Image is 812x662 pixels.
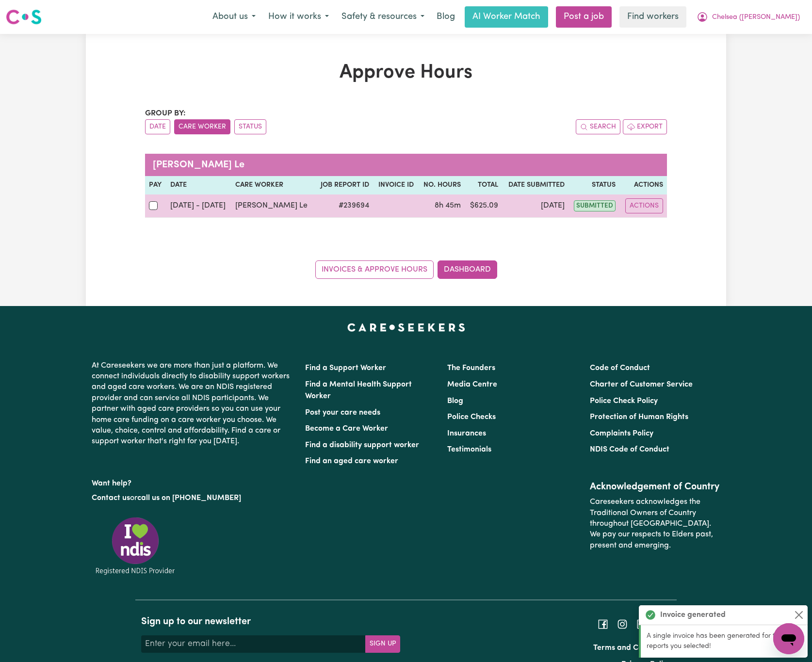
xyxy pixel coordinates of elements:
[92,489,293,507] p: or
[465,176,502,194] th: Total
[568,176,620,194] th: Status
[590,381,693,388] a: Charter of Customer Service
[166,176,232,194] th: Date
[447,430,486,437] a: Insurances
[431,6,461,28] a: Blog
[305,409,380,417] a: Post your care needs
[206,7,262,27] button: About us
[373,176,418,194] th: Invoice ID
[166,194,232,218] td: [DATE] - [DATE]
[447,381,497,388] a: Media Centre
[92,356,293,451] p: At Careseekers we are more than just a platform. We connect individuals directly to disability su...
[597,620,609,628] a: Follow Careseekers on Facebook
[145,61,667,84] h1: Approve Hours
[137,494,241,502] a: call us on [PHONE_NUMBER]
[619,6,686,28] a: Find workers
[174,119,230,134] button: sort invoices by care worker
[590,364,650,372] a: Code of Conduct
[315,176,373,194] th: Job Report ID
[617,620,628,628] a: Follow Careseekers on Instagram
[793,609,805,621] button: Close
[447,364,495,372] a: The Founders
[262,7,335,27] button: How it works
[305,457,398,465] a: Find an aged care worker
[590,493,720,555] p: Careseekers acknowledges the Traditional Owners of Country throughout [GEOGRAPHIC_DATA]. We pay o...
[347,323,465,331] a: Careseekers home page
[435,202,461,210] span: 8 hours 45 minutes
[502,176,568,194] th: Date Submitted
[231,194,314,218] td: [PERSON_NAME] Le
[625,198,663,213] button: Actions
[315,260,434,279] a: Invoices & Approve Hours
[447,446,491,453] a: Testimonials
[315,194,373,218] td: # 239694
[593,644,671,652] a: Terms and Conditions
[465,6,548,28] a: AI Worker Match
[92,516,179,576] img: Registered NDIS provider
[438,260,497,279] a: Dashboard
[619,176,667,194] th: Actions
[660,609,726,621] strong: Invoice generated
[590,397,658,405] a: Police Check Policy
[623,119,667,134] button: Export
[6,6,42,28] a: Careseekers logo
[305,425,388,433] a: Become a Care Worker
[234,119,266,134] button: sort invoices by paid status
[365,635,400,653] button: Subscribe
[502,194,568,218] td: [DATE]
[465,194,502,218] td: $ 625.09
[590,446,669,453] a: NDIS Code of Conduct
[6,8,42,26] img: Careseekers logo
[92,474,293,489] p: Want help?
[773,623,804,654] iframe: Button to launch messaging window
[590,481,720,493] h2: Acknowledgement of Country
[145,110,186,117] span: Group by:
[712,12,800,23] span: Chelsea ([PERSON_NAME])
[305,441,419,449] a: Find a disability support worker
[556,6,612,28] a: Post a job
[590,430,653,437] a: Complaints Policy
[690,7,806,27] button: My Account
[305,364,386,372] a: Find a Support Worker
[335,7,431,27] button: Safety & resources
[447,397,463,405] a: Blog
[305,381,412,400] a: Find a Mental Health Support Worker
[145,176,166,194] th: Pay
[145,119,170,134] button: sort invoices by date
[92,494,130,502] a: Contact us
[141,635,366,653] input: Enter your email here...
[447,413,496,421] a: Police Checks
[231,176,314,194] th: Care worker
[590,413,688,421] a: Protection of Human Rights
[576,119,620,134] button: Search
[141,616,400,628] h2: Sign up to our newsletter
[574,200,616,211] span: submitted
[145,154,667,176] caption: [PERSON_NAME] Le
[647,631,802,652] p: A single invoice has been generated for the job reports you selected!
[418,176,464,194] th: No. Hours
[636,620,648,628] a: Follow Careseekers on LinkedIn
